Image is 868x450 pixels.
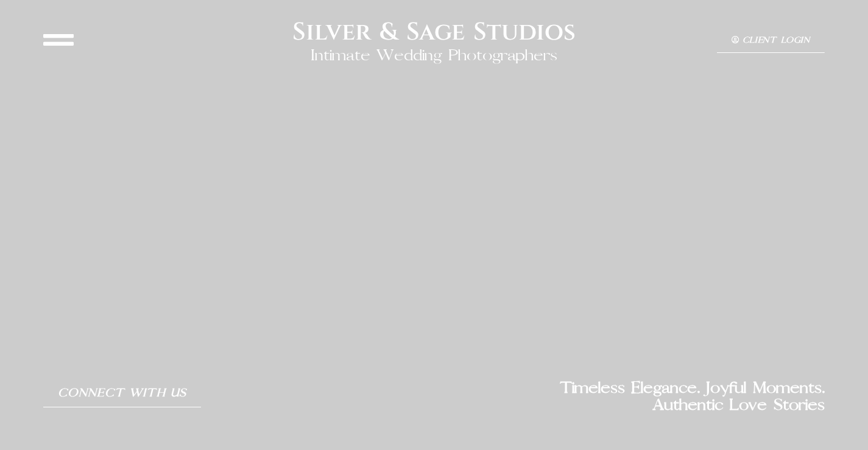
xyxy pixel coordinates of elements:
[311,47,558,65] h2: Intimate Wedding Photographers
[434,379,825,415] h2: Timeless Elegance. Joyful Moments. Authentic Love Stories
[58,387,186,399] span: Connect With Us
[743,36,810,45] span: Client Login
[43,379,201,407] a: Connect With Us
[717,29,825,53] a: Client Login
[292,18,576,47] h2: Silver & Sage Studios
